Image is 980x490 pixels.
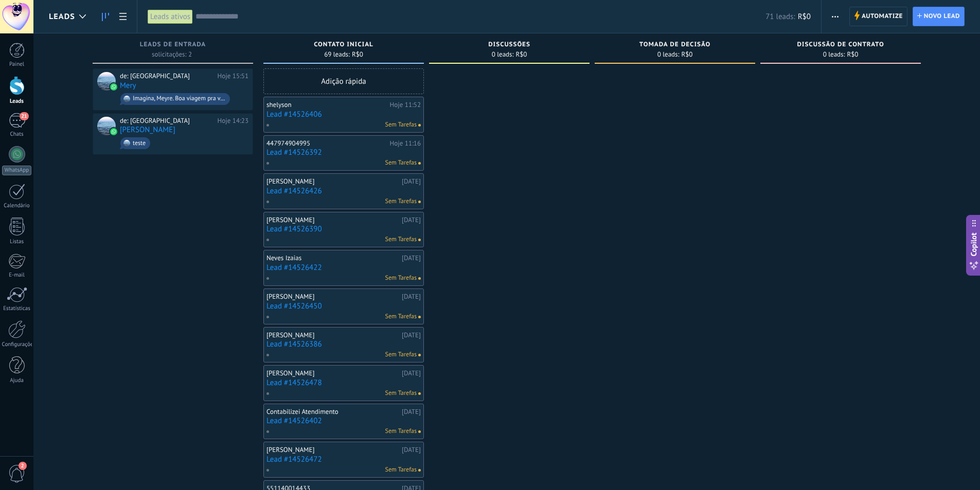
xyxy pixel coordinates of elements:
[418,239,421,241] span: Nenhuma tarefa atribuída
[385,427,417,436] span: Sem Tarefas
[402,369,421,377] div: [DATE]
[266,369,399,377] div: [PERSON_NAME]
[97,72,116,90] div: Mery
[600,41,750,50] div: Tomada de decisão
[97,7,114,27] a: Leads
[2,305,32,312] div: Estatísticas
[19,462,27,470] span: 2
[402,293,421,301] div: [DATE]
[924,7,960,26] span: Novo lead
[418,469,421,471] span: Nenhuma tarefa atribuída
[402,254,421,262] div: [DATE]
[402,177,421,186] div: [DATE]
[266,101,387,109] div: shelyson
[266,225,421,233] a: Lead #14526390
[97,117,116,135] div: Diego Domett
[418,124,421,126] span: Nenhuma tarefa atribuída
[488,41,530,48] span: Discussões
[2,203,32,209] div: Calendário
[110,83,117,90] img: waba.svg
[402,408,421,416] div: [DATE]
[434,41,584,50] div: Discussões
[390,101,421,109] div: Hoje 11:52
[798,12,811,22] span: R$0
[120,117,214,125] div: de: [GEOGRAPHIC_DATA]
[2,98,32,105] div: Leads
[266,446,399,454] div: [PERSON_NAME]
[266,110,421,119] a: Lead #14526406
[266,331,399,339] div: [PERSON_NAME]
[385,312,417,321] span: Sem Tarefas
[133,95,225,102] div: Imagina, Meyre. Boa viagem pra vocês🥰
[120,81,136,90] a: Mery
[266,187,421,195] a: Lead #14526426
[2,377,32,384] div: Ajuda
[765,12,795,22] span: 71 leads:
[765,41,916,50] div: Discussão de contrato
[385,197,417,206] span: Sem Tarefas
[418,277,421,280] span: Nenhuma tarefa atribuída
[2,131,32,138] div: Chats
[418,392,421,395] span: Nenhuma tarefa atribuída
[492,51,514,58] span: 0 leads:
[110,128,117,135] img: waba.svg
[862,7,903,26] span: Automatize
[324,51,350,58] span: 69 leads:
[418,162,421,165] span: Nenhuma tarefa atribuída
[269,41,419,50] div: Contato inicial
[639,41,710,48] span: Tomada de decisão
[402,446,421,454] div: [DATE]
[681,51,692,58] span: R$0
[913,7,965,26] a: Novo lead
[148,9,193,24] div: Leads ativos
[828,7,843,26] button: Mais
[2,272,32,279] div: E-mail
[266,302,421,311] a: Lead #14526450
[385,465,417,475] span: Sem Tarefas
[385,120,417,130] span: Sem Tarefas
[314,41,373,48] span: Contato inicial
[402,216,421,224] div: [DATE]
[133,140,146,147] div: teste
[2,239,32,245] div: Listas
[218,117,248,125] div: Hoje 14:23
[266,254,399,262] div: Neves Izaias
[2,61,32,68] div: Painel
[266,340,421,349] a: Lead #14526386
[263,68,424,94] div: Adição rápida
[847,51,858,58] span: R$0
[266,148,421,157] a: Lead #14526392
[352,51,363,58] span: R$0
[2,166,31,175] div: WhatsApp
[266,263,421,272] a: Lead #14526422
[266,408,399,416] div: Contabilizei Atendimento
[385,235,417,244] span: Sem Tarefas
[823,51,845,58] span: 0 leads:
[266,378,421,387] a: Lead #14526478
[390,139,421,148] div: Hoje 11:16
[20,112,28,120] span: 21
[120,125,175,134] a: [PERSON_NAME]
[49,12,75,22] span: Leads
[969,232,979,256] span: Copilot
[657,51,680,58] span: 0 leads:
[402,331,421,339] div: [DATE]
[515,51,527,58] span: R$0
[98,41,248,50] div: Leads de entrada
[266,293,399,301] div: [PERSON_NAME]
[385,274,417,283] span: Sem Tarefas
[114,7,132,27] a: Lista
[2,341,32,348] div: Configurações
[266,455,421,464] a: Lead #14526472
[418,201,421,203] span: Nenhuma tarefa atribuída
[849,7,907,26] a: Automatize
[385,389,417,398] span: Sem Tarefas
[418,354,421,356] span: Nenhuma tarefa atribuída
[120,72,214,80] div: de: [GEOGRAPHIC_DATA]
[266,216,399,224] div: [PERSON_NAME]
[266,139,387,148] div: 447974904995
[266,416,421,425] a: Lead #14526402
[797,41,884,48] span: Discussão de contrato
[418,430,421,433] span: Nenhuma tarefa atribuída
[218,72,248,80] div: Hoje 15:51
